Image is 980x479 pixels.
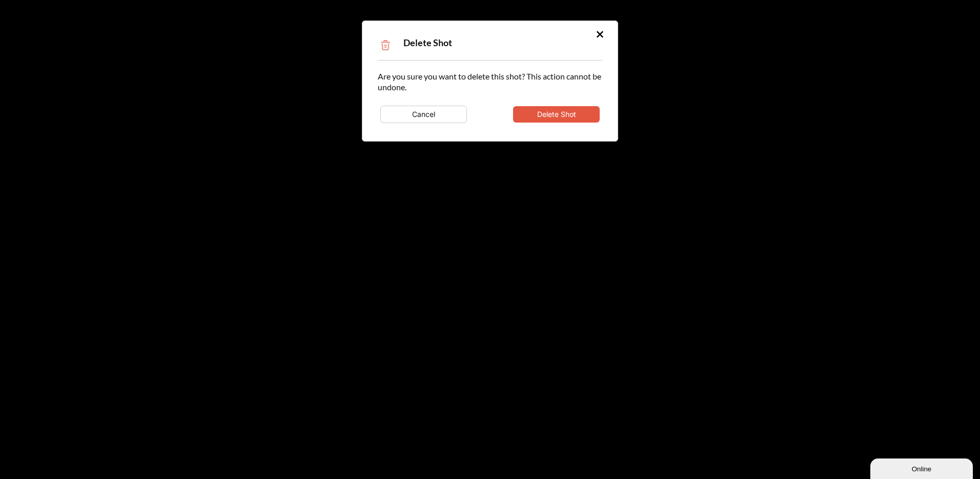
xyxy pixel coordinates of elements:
img: Trash Icon [378,37,393,53]
button: Delete Shot [513,106,600,123]
span: Delete Shot [403,37,452,48]
button: Cancel [380,106,467,123]
iframe: chat widget [870,456,975,479]
div: Are you sure you want to delete this shot? This action cannot be undone. [378,71,602,126]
